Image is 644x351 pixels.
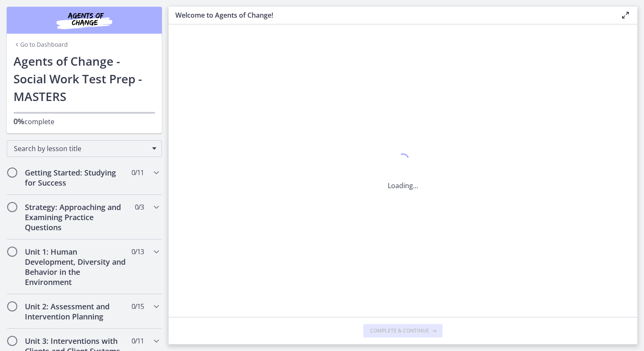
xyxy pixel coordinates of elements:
h2: Getting Started: Studying for Success [25,168,128,188]
span: 0 / 11 [131,336,144,346]
p: complete [13,116,155,127]
h1: Agents of Change - Social Work Test Prep - MASTERS [13,52,155,105]
div: Search by lesson title [7,140,162,157]
button: Complete & continue [363,324,443,338]
span: Search by lesson title [14,144,148,153]
span: Complete & continue [370,327,429,334]
a: Go to Dashboard [13,40,68,49]
span: 0% [13,116,24,126]
h2: Unit 2: Assessment and Intervention Planning [25,301,128,322]
span: 0 / 11 [131,168,144,178]
span: 0 / 3 [135,202,144,212]
span: 0 / 13 [131,247,144,257]
h2: Unit 1: Human Development, Diversity and Behavior in the Environment [25,247,128,287]
h3: Welcome to Agents of Change! [175,10,607,20]
p: Loading... [388,181,418,191]
div: 1 [388,151,418,170]
img: Agents of Change [34,10,135,30]
h2: Strategy: Approaching and Examining Practice Questions [25,202,128,232]
span: 0 / 15 [131,301,144,311]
